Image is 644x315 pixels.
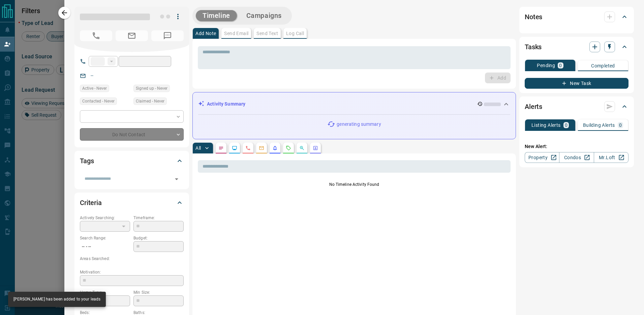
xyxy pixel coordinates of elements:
p: 0 [559,63,562,68]
p: generating summary [337,121,381,128]
div: Tasks [525,39,628,55]
h2: Alerts [525,101,542,112]
svg: Opportunities [299,145,305,151]
div: Notes [525,9,628,25]
span: Contacted - Never [82,98,115,105]
span: Claimed - Never [136,98,164,105]
h2: Notes [525,11,542,22]
p: -- - -- [80,241,130,252]
span: Active - Never [82,85,107,92]
span: No Number [80,30,112,41]
p: Areas Searched: [80,256,184,262]
div: Criteria [80,195,184,211]
svg: Calls [245,145,251,151]
div: [PERSON_NAME] has been added to your leads [13,294,100,305]
p: Building Alerts [583,123,615,127]
a: Condos [559,152,594,163]
p: Min Size: [133,289,184,295]
p: Motivation: [80,269,184,275]
p: Actively Searching: [80,215,130,221]
svg: Lead Browsing Activity [232,145,237,151]
div: Do Not Contact [80,128,184,141]
div: Tags [80,153,184,169]
p: Completed [591,63,615,68]
h2: Tags [80,155,94,166]
p: All [195,146,201,150]
h2: Criteria [80,197,102,208]
p: Budget: [133,235,184,241]
svg: Emails [259,145,264,151]
a: Mr.Loft [594,152,628,163]
svg: Notes [218,145,224,151]
p: No Timeline Activity Found [198,181,511,188]
button: Open [172,174,181,184]
svg: Agent Actions [313,145,318,151]
a: -- [91,73,93,78]
p: Activity Summary [207,101,245,108]
div: Activity Summary [198,98,510,110]
p: Search Range: [80,235,130,241]
span: Signed up - Never [136,85,167,92]
button: Timeline [196,10,237,21]
p: Listing Alerts [531,123,561,127]
p: New Alert: [525,143,628,150]
span: No Number [151,30,184,41]
p: 0 [619,123,622,127]
svg: Requests [286,145,291,151]
svg: Listing Alerts [272,145,278,151]
a: Property [525,152,559,163]
h2: Tasks [525,41,542,52]
p: Timeframe: [133,215,184,221]
p: Pending [537,63,555,68]
div: Alerts [525,98,628,115]
button: New Task [525,78,628,89]
button: Campaigns [240,10,288,21]
p: 0 [565,123,568,127]
p: Home Type: [80,289,130,295]
span: No Email [116,30,148,41]
p: Add Note [195,31,216,36]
